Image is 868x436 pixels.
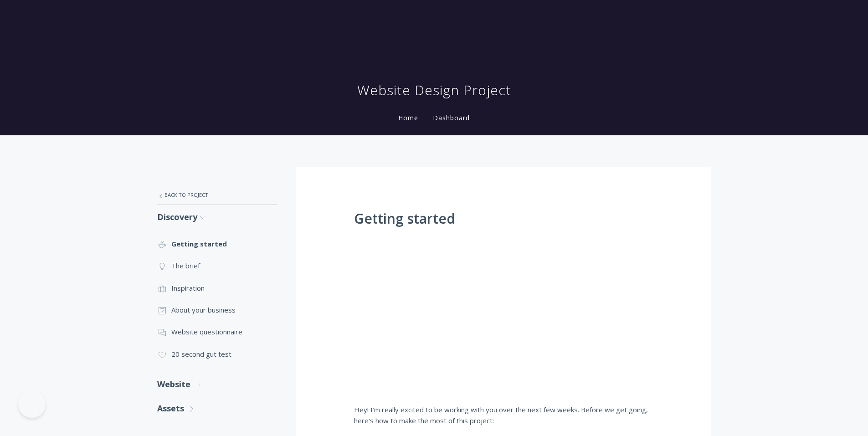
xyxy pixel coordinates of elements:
a: Website questionnaire [157,321,277,343]
iframe: <span data-mce-type="bookmark" style="display:inline-block;width:0px;overflow:hidden;line-height:... [354,233,646,397]
iframe: Toggle Customer Support [18,390,46,418]
h1: Website Design Project [357,81,511,99]
a: Home [396,113,420,122]
a: Assets [157,396,277,421]
a: Discovery [157,205,277,229]
a: Inspiration [157,277,277,299]
h1: Getting started [354,211,653,226]
a: About your business [157,299,277,321]
p: Hey! I’m really excited to be working with you over the next few weeks. Before we get going, here... [354,404,653,426]
a: 20 second gut test [157,343,277,365]
a: Back to Project [157,185,277,205]
a: Website [157,372,277,396]
a: The brief [157,255,277,277]
a: Getting started [157,233,277,255]
a: Dashboard [431,113,472,122]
